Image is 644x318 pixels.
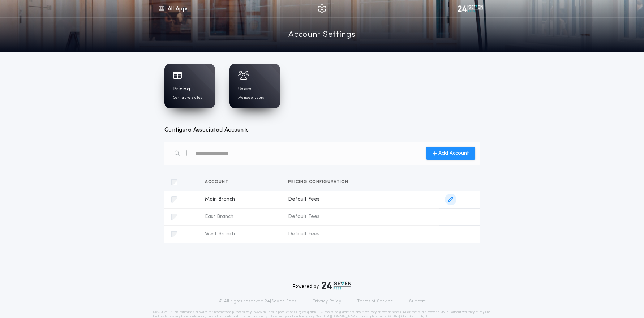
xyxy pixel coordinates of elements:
[409,298,425,304] a: Support
[313,298,342,304] a: Privacy Policy
[288,196,433,203] span: Default Fees
[229,64,280,108] a: UsersManage users
[458,5,483,12] img: vs-icon
[219,298,297,304] p: © All rights reserved. 24|Seven Fees
[293,281,351,290] div: Powered by
[173,86,190,93] h1: Pricing
[238,95,264,100] p: Manage users
[238,86,252,93] h1: Users
[173,95,202,100] p: Configure states
[288,213,433,220] span: Default Fees
[323,315,359,318] a: [URL][DOMAIN_NAME]
[164,126,480,134] h3: Configure Associated Accounts
[426,147,475,160] button: Add Account
[288,231,433,238] span: Default Fees
[205,196,277,203] span: Main Branch
[322,281,351,290] img: logo
[205,213,277,220] span: East Branch
[357,298,393,304] a: Terms of Service
[318,4,326,13] img: img
[288,29,355,42] a: Account Settings
[205,231,277,238] span: West Branch
[288,180,351,184] span: Pricing configuration
[164,64,215,108] a: PricingConfigure states
[438,150,469,157] span: Add Account
[205,180,231,184] span: Account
